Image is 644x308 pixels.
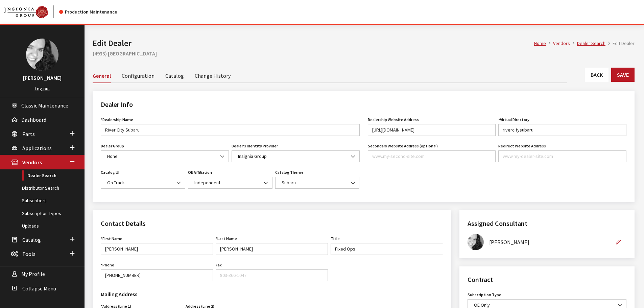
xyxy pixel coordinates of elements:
[101,243,213,255] input: John
[59,8,117,16] div: Production Maintenance
[275,177,360,189] span: Subaru
[468,218,626,229] h2: Assigned Consultant
[4,5,59,18] a: Insignia Group logo
[232,143,278,149] label: Dealer's Identity Provider
[468,234,484,250] img: Khrys Dorton
[101,117,133,123] label: *Dealership Name
[331,236,340,242] label: Title
[368,143,438,149] label: Secondary Website Address (optional)
[468,292,501,298] label: Subscription Type
[188,169,212,175] label: OE Affiliation
[195,68,231,82] a: Change History
[368,117,419,123] label: Dealership Website Address
[498,117,529,123] label: *Virtual Directory
[236,153,355,160] span: Insignia Group
[93,37,534,49] h1: Edit Dealer
[101,262,114,268] label: Phone
[232,150,360,162] span: Insignia Group
[122,68,154,82] a: Configuration
[468,275,626,285] h2: Contract
[216,236,237,242] label: Last Name
[22,285,56,292] span: Collapse Menu
[105,179,181,186] span: On-Track
[610,236,626,248] button: Edit Assigned Consultant
[611,68,635,82] button: Save
[101,236,122,242] label: First Name
[93,68,111,83] a: General
[21,116,46,123] span: Dashboard
[101,269,213,281] input: 888-579-4458
[489,238,610,246] div: [PERSON_NAME]
[101,218,443,229] h2: Contact Details
[498,143,546,149] label: Redirect Website Address
[101,143,124,149] label: Dealer Group
[105,153,224,160] span: None
[368,124,496,136] input: www.my-dealer-site.com
[331,243,443,255] input: Manager
[192,179,268,186] span: Independent
[534,40,546,46] a: Home
[498,124,626,136] input: site-name
[93,49,635,57] h2: (4933) [GEOGRAPHIC_DATA]
[22,131,35,137] span: Parts
[22,145,52,151] span: Applications
[216,262,222,268] label: Fax
[498,150,626,162] input: www.my-dealer-site.com
[21,271,45,278] span: My Profile
[26,39,58,71] img: Khrystal Dorton
[101,99,626,110] h2: Dealer Info
[22,159,42,166] span: Vendors
[7,74,78,82] h3: [PERSON_NAME]
[22,251,35,257] span: Tools
[101,150,229,162] span: None
[101,290,268,298] h3: Mailing Address
[546,40,570,47] li: Vendors
[216,243,328,255] input: Doe
[4,6,48,18] img: Catalog Maintenance
[101,169,119,175] label: Catalog UI
[35,86,50,92] a: Log out
[165,68,184,82] a: Catalog
[368,150,496,162] input: www.my-second-site.com
[101,177,185,189] span: On-Track
[605,40,635,47] li: Edit Dealer
[188,177,272,189] span: Independent
[275,169,304,175] label: Catalog Theme
[21,102,68,109] span: Classic Maintenance
[101,124,360,136] input: My Dealer
[22,236,41,243] span: Catalog
[577,40,605,46] a: Dealer Search
[585,68,609,82] a: Back
[280,179,355,186] span: Subaru
[216,269,328,281] input: 803-366-1047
